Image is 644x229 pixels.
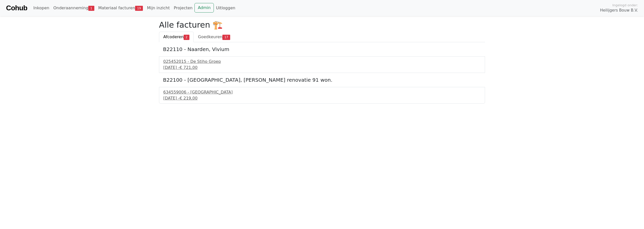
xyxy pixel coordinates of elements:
[194,3,214,13] a: Admin
[159,32,194,42] a: Afcoderen2
[163,65,481,71] div: [DATE] -
[180,65,197,70] span: € 721,00
[135,6,143,11] span: 19
[6,2,27,14] a: Cohub
[194,32,234,42] a: Goedkeuren17
[184,35,189,40] span: 2
[198,34,222,39] span: Goedkeuren
[145,3,172,13] a: Mijn inzicht
[163,59,481,71] a: 025452015 - De Stiho Groep[DATE] -€ 721,00
[222,35,230,40] span: 17
[31,3,51,13] a: Inkopen
[600,8,638,13] span: Heilijgers Bouw B.V.
[159,20,485,30] h2: Alle facturen 🏗️
[612,3,638,8] span: Ingelogd onder:
[163,46,481,52] h5: B22110 - Naarden, Vivium
[163,89,481,95] div: 634559006 - [GEOGRAPHIC_DATA]
[172,3,195,13] a: Projecten
[163,34,184,39] span: Afcoderen
[180,96,197,101] span: € 219,00
[88,6,94,11] span: 1
[163,77,481,83] h5: B22100 - [GEOGRAPHIC_DATA], [PERSON_NAME] renovatie 91 won.
[214,3,237,13] a: Uitloggen
[163,89,481,101] a: 634559006 - [GEOGRAPHIC_DATA][DATE] -€ 219,00
[163,95,481,101] div: [DATE] -
[51,3,96,13] a: Onderaanneming1
[163,59,481,65] div: 025452015 - De Stiho Groep
[96,3,145,13] a: Materiaal facturen19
